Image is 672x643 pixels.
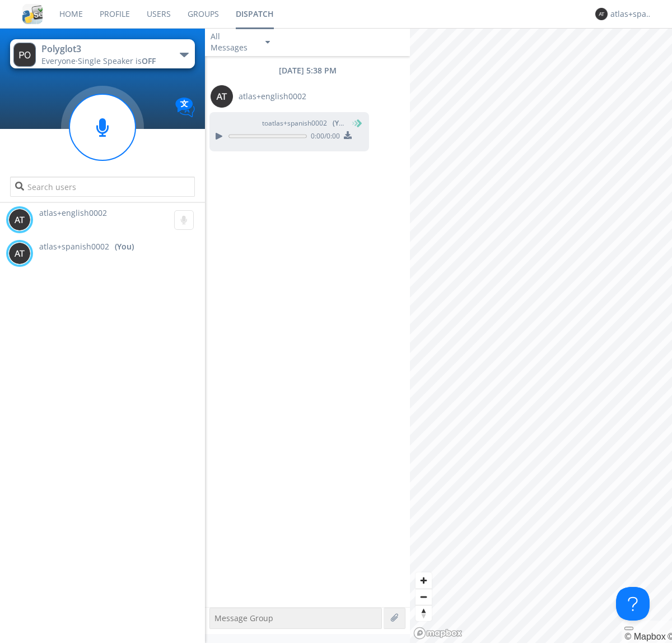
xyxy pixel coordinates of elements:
div: All Messages [211,31,255,53]
span: 0:00 / 0:00 [307,131,340,144]
input: Search users [10,177,194,197]
button: Zoom out [416,589,432,605]
div: Everyone · [41,55,167,67]
img: download media button [344,131,352,139]
a: Mapbox logo [413,627,463,640]
img: 373638.png [13,43,36,67]
button: Zoom in [416,572,432,589]
a: Mapbox [624,632,665,641]
iframe: Toggle Customer Support [616,587,650,621]
span: Reset bearing to north [416,605,432,621]
span: atlas+english0002 [39,207,107,218]
img: 373638.png [595,8,608,20]
img: 373638.png [8,209,31,231]
div: (You) [115,241,134,252]
span: Single Speaker is [78,55,156,66]
button: Polyglot3Everyone·Single Speaker isOFF [10,39,194,68]
span: to atlas+spanish0002 [262,118,346,128]
img: Translation enabled [175,98,195,117]
img: cddb5a64eb264b2086981ab96f4c1ba7 [22,4,43,24]
img: 373638.png [211,85,233,108]
img: caret-down-sm.svg [265,41,270,44]
span: (You) [333,118,349,128]
span: Zoom out [416,589,432,605]
span: atlas+spanish0002 [39,241,109,252]
div: [DATE] 5:38 PM [205,65,410,76]
img: 373638.png [8,242,31,265]
span: OFF [142,55,156,66]
button: Toggle attribution [624,627,633,630]
div: atlas+spanish0002 [610,8,652,20]
div: Polyglot3 [41,43,167,55]
button: Reset bearing to north [416,605,432,621]
span: atlas+english0002 [239,91,306,102]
